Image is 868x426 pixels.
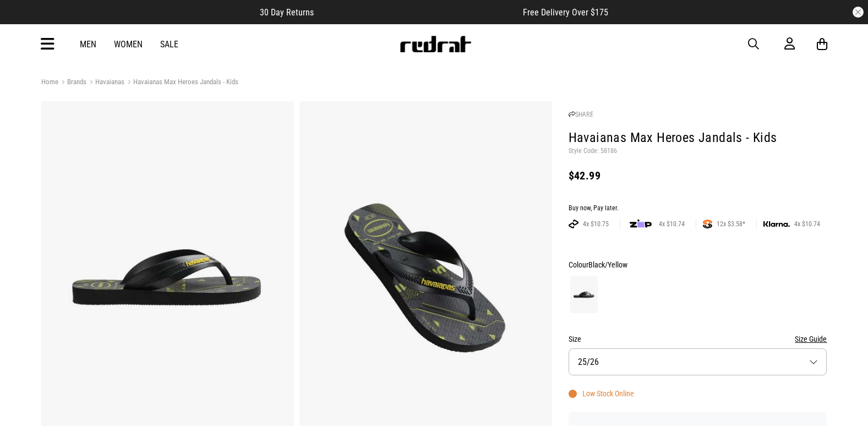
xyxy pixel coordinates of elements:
p: Style Code: 58186 [569,147,827,156]
img: AFTERPAY [569,220,578,228]
span: Free Delivery Over $175 [523,7,608,18]
div: Buy now, Pay later. [569,204,827,213]
img: Redrat logo [399,36,472,52]
span: 4x $10.74 [654,220,689,228]
span: 25/26 [578,357,599,367]
button: 25/26 [569,348,827,375]
a: Home [41,78,58,86]
img: KLARNA [763,221,790,227]
span: 4x $10.74 [790,220,825,228]
a: Brands [58,78,86,88]
img: SPLITPAY [703,220,712,228]
span: 12x $3.58* [712,220,750,228]
a: Sale [160,39,178,50]
iframe: Customer reviews powered by Trustpilot [336,7,501,18]
a: Men [80,39,96,50]
button: Size Guide [795,332,827,346]
div: Colour [569,258,827,271]
div: $42.99 [569,169,827,182]
a: Havaianas Max Heroes Jandals - Kids [124,78,238,88]
img: zip [630,219,652,230]
a: Women [114,39,143,50]
span: 4x $10.75 [578,220,613,228]
a: SHARE [569,111,593,118]
span: 30 Day Returns [260,7,314,18]
span: Black/Yellow [588,260,627,269]
a: Havaianas [86,78,124,88]
img: Black/Yellow [570,276,598,313]
div: Low Stock Online [569,389,634,398]
div: Size [569,332,827,346]
h1: Havaianas Max Heroes Jandals - Kids [569,129,827,147]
